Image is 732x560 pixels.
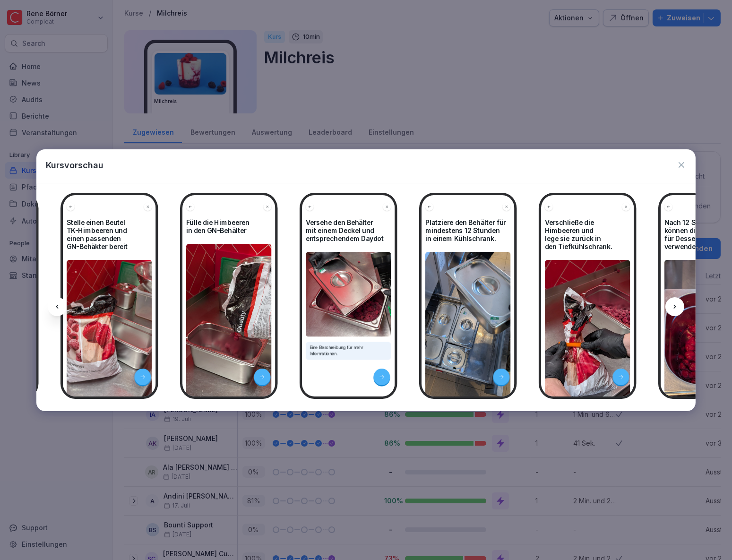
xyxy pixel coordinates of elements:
img: Bild und Text Vorschau [67,260,152,438]
h4: Fülle die Himbeeren in den GN-Behälter [186,219,272,235]
h4: Versehe den Behälter mit einem Deckel und entsprechendem Daydot [306,219,391,243]
p: Eine Beschreibung für mehr Informationen. [310,345,388,357]
img: Bild und Text Vorschau [306,252,391,336]
h4: Verschließe die Himbeeren und lege sie zurück in den Tiefkühlschrank. [545,219,630,251]
p: Kursvorschau [46,159,103,172]
img: Bild und Text Vorschau [186,244,272,459]
h4: Stelle einen Beutel TK-Himbeeren und einen passenden GN-Behäkter bereit [67,219,152,251]
img: Bild und Text Vorschau [545,260,630,407]
img: Bild und Text Vorschau [425,252,511,414]
h4: Platziere den Behälter für mindestens 12 Stunden in einem Kühlschrank. [425,219,511,243]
